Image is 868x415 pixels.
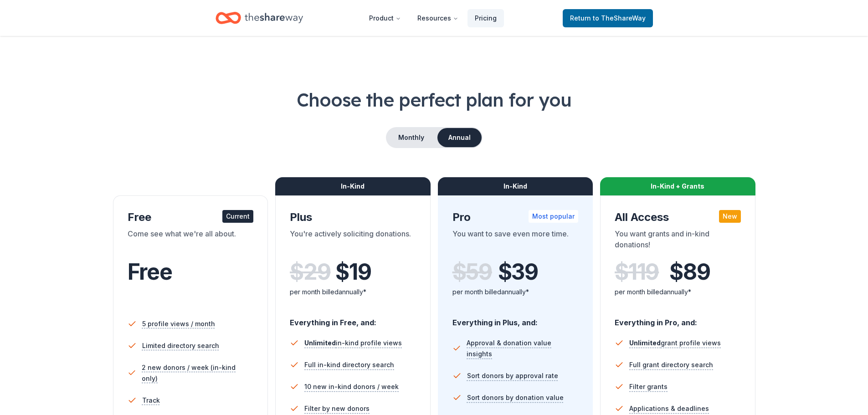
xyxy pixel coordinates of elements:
[615,287,741,297] div: per month billed annually*
[629,339,721,347] span: grant profile views
[629,339,661,347] span: Unlimited
[222,210,253,223] div: Current
[290,210,416,225] div: Plus
[387,128,436,147] button: Monthly
[467,392,564,403] span: Sort donors by donation value
[615,309,741,328] div: Everything in Pro, and:
[36,87,832,113] h1: Choose the perfect plan for you
[570,13,646,24] span: Return
[629,381,668,392] span: Filter grants
[142,362,253,384] span: 2 new donors / week (in-kind only)
[304,339,402,347] span: in-kind profile views
[438,177,593,195] div: In-Kind
[128,228,254,254] div: Come see what we're all about.
[142,318,215,329] span: 5 profile views / month
[142,395,160,406] span: Track
[467,370,558,381] span: Sort donors by approval rate
[335,259,371,285] span: $ 19
[529,210,578,223] div: Most popular
[669,259,710,285] span: $ 89
[362,9,408,27] button: Product
[304,381,399,392] span: 10 new in-kind donors / week
[362,7,504,29] nav: Main
[629,359,713,370] span: Full grant directory search
[452,210,579,225] div: Pro
[615,210,741,225] div: All Access
[467,9,504,27] a: Pricing
[593,14,646,22] span: to TheShareWay
[629,403,709,414] span: Applications & deadlines
[615,228,741,254] div: You want grants and in-kind donations!
[128,210,254,225] div: Free
[216,7,303,29] a: Home
[719,210,741,223] div: New
[452,309,579,328] div: Everything in Plus, and:
[452,287,579,297] div: per month billed annually*
[437,128,482,147] button: Annual
[275,177,431,195] div: In-Kind
[467,338,578,359] span: Approval & donation value insights
[128,258,172,285] span: Free
[498,259,538,285] span: $ 39
[290,287,416,297] div: per month billed annually*
[142,340,219,351] span: Limited directory search
[304,403,370,414] span: Filter by new donors
[410,9,466,27] button: Resources
[290,228,416,254] div: You're actively soliciting donations.
[452,228,579,254] div: You want to save even more time.
[290,309,416,328] div: Everything in Free, and:
[304,359,394,370] span: Full in-kind directory search
[304,339,336,347] span: Unlimited
[563,9,653,27] a: Returnto TheShareWay
[600,177,755,195] div: In-Kind + Grants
